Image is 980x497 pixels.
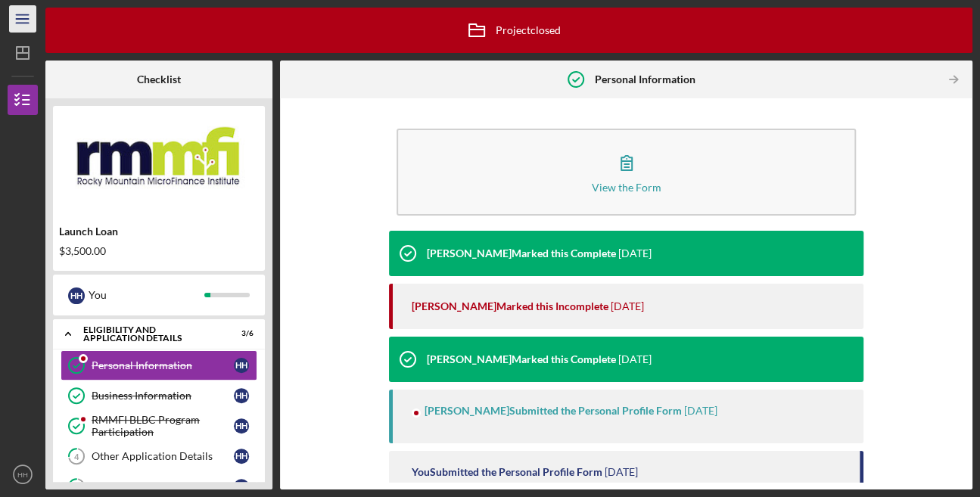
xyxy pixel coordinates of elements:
[59,245,259,257] div: $3,500.00
[61,381,257,411] a: Business InformationHH
[83,325,216,343] div: Eligibility and Application Details
[611,300,644,312] time: 2025-03-20 19:56
[92,450,234,462] div: Other Application Details
[234,388,249,403] div: H H
[92,359,234,371] div: Personal Information
[427,353,616,365] div: [PERSON_NAME] Marked this Complete
[226,329,254,338] div: 3 / 6
[74,482,79,492] tspan: 5
[618,353,652,365] time: 2025-03-20 19:55
[92,414,234,438] div: RMMFI BLBC Program Participation
[592,182,661,193] div: View the Form
[684,405,717,417] time: 2025-03-20 19:55
[8,459,38,489] button: HH
[89,282,204,308] div: You
[595,73,695,85] b: Personal Information
[234,479,249,494] div: H H
[234,358,249,373] div: H H
[59,225,259,238] div: Launch Loan
[92,390,234,402] div: Business Information
[53,113,265,204] img: Product logo
[412,466,602,478] div: You Submitted the Personal Profile Form
[61,350,257,381] a: Personal InformationHH
[234,418,249,433] div: H H
[618,247,652,259] time: 2025-03-20 19:57
[425,405,682,417] div: [PERSON_NAME] Submitted the Personal Profile Form
[17,471,28,479] text: HH
[458,11,561,49] div: Project closed
[61,441,257,471] a: 4Other Application DetailsHH
[234,449,249,464] div: H H
[61,411,257,441] a: RMMFI BLBC Program ParticipationHH
[137,73,181,85] b: Checklist
[74,452,79,461] tspan: 4
[397,129,856,216] button: View the Form
[92,480,234,492] div: Attestation and Disclosures
[427,247,616,259] div: [PERSON_NAME] Marked this Complete
[605,466,638,478] time: 2025-03-19 18:42
[68,287,85,304] div: H H
[412,300,608,312] div: [PERSON_NAME] Marked this Incomplete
